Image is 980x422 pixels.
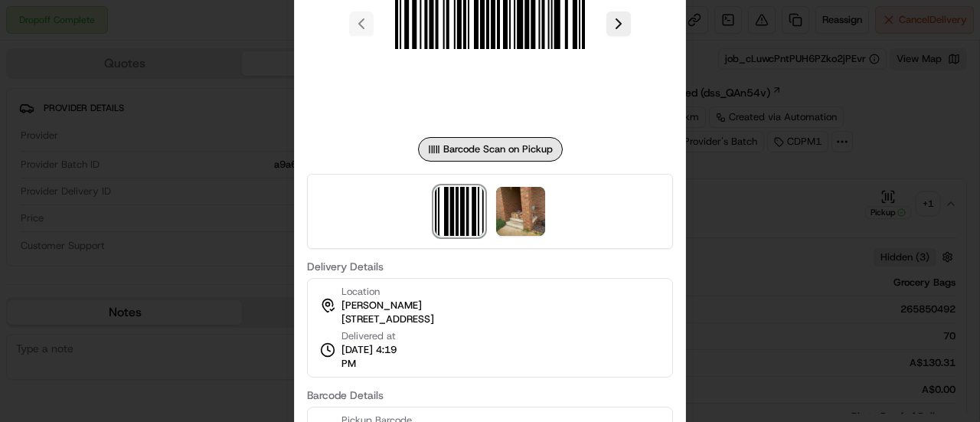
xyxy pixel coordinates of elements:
div: Barcode Scan on Pickup [418,137,563,162]
span: [DATE] 4:19 PM [341,343,412,371]
img: photo_proof_of_delivery image [496,187,545,236]
label: Delivery Details [307,261,673,272]
span: [PERSON_NAME] [341,299,422,312]
label: Barcode Details [307,390,673,401]
span: [STREET_ADDRESS] [341,312,434,326]
span: Location [341,285,380,299]
span: Delivered at [341,329,412,343]
img: barcode_scan_on_pickup image [435,187,484,236]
